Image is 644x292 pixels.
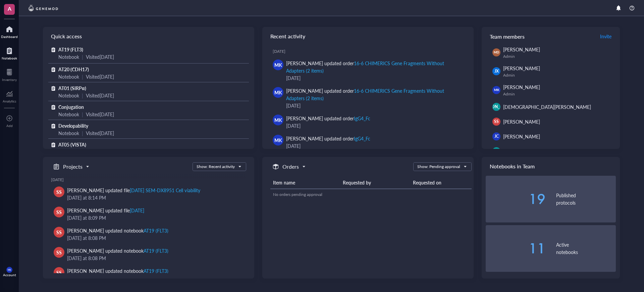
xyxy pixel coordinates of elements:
[56,188,62,196] span: SS
[268,112,468,132] a: MK[PERSON_NAME] updated orderIgG4_Fc[DATE]
[27,4,60,12] img: genemod-logo
[273,49,468,54] div: [DATE]
[82,111,83,118] div: |
[600,33,611,40] span: Invite
[494,119,499,125] span: SS
[482,27,620,46] div: Team members
[51,224,246,244] a: SS[PERSON_NAME] updated notebookAT19 (FLT3)[DATE] at 8:08 PM
[503,133,540,140] span: [PERSON_NAME]
[286,135,370,142] div: [PERSON_NAME] updated order
[268,57,468,84] a: MK[PERSON_NAME] updated order16-6 CHIMERICS Gene Fragments Without Adapters (2 items)[DATE]
[51,177,246,182] div: [DATE]
[354,115,370,122] div: IgG4_Fc
[274,61,282,69] span: MK
[503,65,540,72] span: [PERSON_NAME]
[86,129,114,137] div: Visited [DATE]
[503,118,540,125] span: [PERSON_NAME]
[494,149,499,154] span: JW
[503,103,591,110] span: [DEMOGRAPHIC_DATA][PERSON_NAME]
[274,89,282,96] span: MK
[2,78,17,82] div: Inventory
[82,73,83,80] div: |
[58,92,79,99] div: Notebook
[86,92,114,99] div: Visited [DATE]
[56,249,62,256] span: SS
[67,234,241,242] div: [DATE] at 8:08 PM
[503,73,613,78] div: Admin
[486,192,545,206] div: 19
[482,157,620,176] div: Notebooks in Team
[2,56,17,60] div: Notebook
[67,194,241,201] div: [DATE] at 8:14 PM
[503,148,540,155] span: [PERSON_NAME]
[51,244,246,264] a: SS[PERSON_NAME] updated notebookAT19 (FLT3)[DATE] at 8:08 PM
[82,92,83,99] div: |
[494,88,499,92] span: MK
[354,135,370,142] div: IgG4_Fc
[130,187,200,194] div: [DATE] SEM-DX8951 Cell viability
[1,24,18,39] a: Dashboard
[86,111,114,118] div: Visited [DATE]
[67,186,200,194] div: [PERSON_NAME] updated file
[67,254,241,262] div: [DATE] at 8:08 PM
[197,164,235,170] div: Show: Recent activity
[270,176,340,189] th: Item name
[2,67,17,82] a: Inventory
[43,27,254,46] div: Quick access
[410,176,472,189] th: Requested on
[8,268,11,271] span: MK
[286,102,463,109] div: [DATE]
[2,45,17,60] a: Notebook
[63,163,83,171] h5: Projects
[600,31,612,42] button: Invite
[3,88,16,103] a: Analytics
[274,136,282,144] span: MK
[486,242,545,255] div: 11
[340,176,410,189] th: Requested by
[494,50,499,55] span: MD
[58,85,86,91] span: AT01 (SIRPα)
[274,116,282,124] span: MK
[51,184,246,204] a: SS[PERSON_NAME] updated file[DATE] SEM-DX8951 Cell viability[DATE] at 8:14 PM
[286,74,463,82] div: [DATE]
[503,54,613,59] div: Admin
[273,192,469,198] div: No orders pending approval
[58,46,83,53] span: AT19 (FLT3)
[480,104,513,110] span: [PERSON_NAME]
[282,163,299,171] h5: Orders
[556,241,616,256] div: Active notebooks
[86,53,114,60] div: Visited [DATE]
[58,129,79,137] div: Notebook
[268,84,468,112] a: MK[PERSON_NAME] updated order16-6 CHIMERICS Gene Fragments Without Adapters (2 items)[DATE]
[286,87,444,101] div: 16-6 CHIMERICS Gene Fragments Without Adapters (2 items)
[56,228,62,236] span: SS
[286,115,370,122] div: [PERSON_NAME] updated order
[417,164,460,170] div: Show: Pending approval
[58,66,89,73] span: AT20 (CDH17)
[494,68,499,74] span: JX
[58,103,84,110] span: Conjugation
[130,207,144,214] div: [DATE]
[262,27,474,46] div: Recent activity
[286,60,444,74] div: 16-6 CHIMERICS Gene Fragments Without Adapters (2 items)
[82,129,83,137] div: |
[286,59,463,74] div: [PERSON_NAME] updated order
[3,273,16,277] div: Account
[6,124,13,128] div: Add
[268,132,468,152] a: MK[PERSON_NAME] updated orderIgG4_Fc[DATE]
[58,53,79,60] div: Notebook
[67,227,168,234] div: [PERSON_NAME] updated notebook
[503,46,540,53] span: [PERSON_NAME]
[1,35,18,39] div: Dashboard
[8,4,11,13] span: A
[58,73,79,80] div: Notebook
[58,111,79,118] div: Notebook
[144,247,168,254] div: AT19 (FLT3)
[144,227,168,234] div: AT19 (FLT3)
[51,204,246,224] a: SS[PERSON_NAME] updated file[DATE][DATE] at 8:09 PM
[503,91,613,97] div: Admin
[503,84,540,90] span: [PERSON_NAME]
[286,87,463,102] div: [PERSON_NAME] updated order
[86,73,114,80] div: Visited [DATE]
